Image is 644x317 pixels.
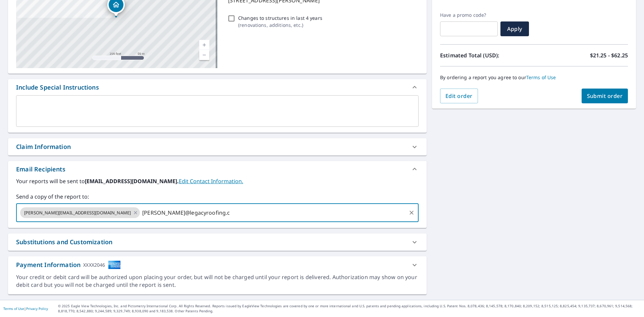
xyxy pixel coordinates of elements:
[16,83,99,92] div: Include Special Instructions
[440,51,534,59] p: Estimated Total (USD):
[590,51,628,59] p: $21.25 - $62.25
[440,12,498,18] label: Have a promo code?
[16,193,419,201] label: Send a copy of the report to:
[16,165,65,174] div: Email Recipients
[85,177,179,185] b: [EMAIL_ADDRESS][DOMAIN_NAME].
[445,92,473,100] span: Edit order
[8,256,427,273] div: Payment InformationXXXX2046cardImage
[16,142,71,151] div: Claim Information
[582,89,628,103] button: Submit order
[3,306,24,311] a: Terms of Use
[8,233,427,251] div: Substitutions and Customization
[83,260,105,269] div: XXXX2046
[20,207,140,218] div: [PERSON_NAME][EMAIL_ADDRESS][DOMAIN_NAME]
[3,307,48,311] p: |
[506,25,524,33] span: Apply
[199,50,209,60] a: Current Level 17, Zoom Out
[20,210,135,216] span: [PERSON_NAME][EMAIL_ADDRESS][DOMAIN_NAME]
[407,208,416,217] button: Clear
[440,89,478,103] button: Edit order
[238,14,322,21] p: Changes to structures in last 4 years
[8,138,427,155] div: Claim Information
[108,260,121,269] img: cardImage
[238,21,322,29] p: ( renovations, additions, etc. )
[199,40,209,50] a: Current Level 17, Zoom In
[16,260,121,269] div: Payment Information
[26,306,48,311] a: Privacy Policy
[8,79,427,95] div: Include Special Instructions
[16,237,112,247] div: Substitutions and Customization
[16,273,419,289] div: Your credit or debit card will be authorized upon placing your order, but will not be charged unt...
[440,74,628,81] p: By ordering a report you agree to our
[179,177,243,185] a: EditContactInfo
[58,304,641,314] p: © 2025 Eagle View Technologies, Inc. and Pictometry International Corp. All Rights Reserved. Repo...
[16,177,419,185] label: Your reports will be sent to
[500,21,529,36] button: Apply
[8,161,427,177] div: Email Recipients
[587,92,623,100] span: Submit order
[526,74,556,81] a: Terms of Use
